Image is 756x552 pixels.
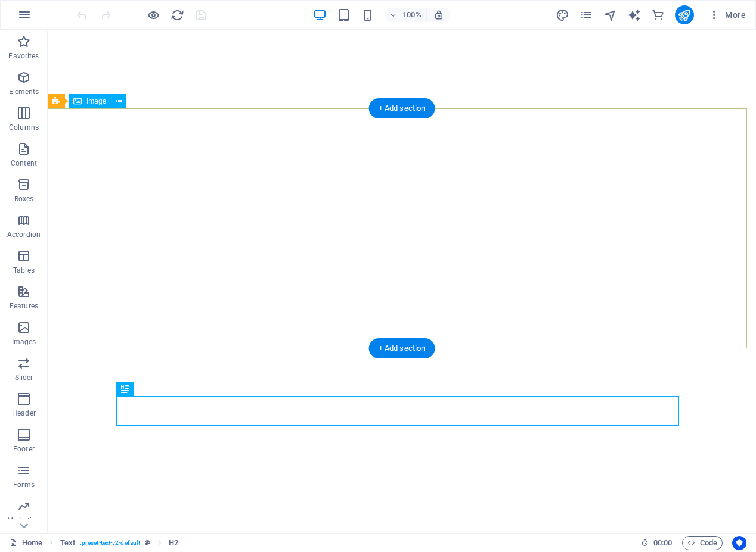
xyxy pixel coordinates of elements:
[146,8,160,22] button: Click here to leave preview mode and continue editing
[580,8,594,22] button: pages
[675,5,694,24] button: publish
[8,51,39,61] p: Favorites
[12,408,36,418] p: Header
[10,536,42,550] a: Click to cancel selection. Double-click to open Pages
[170,8,184,22] button: reload
[687,536,717,550] span: Code
[603,8,617,22] i: Navigator
[13,480,35,489] p: Forms
[627,8,642,22] button: text_generator
[603,8,618,22] button: navigator
[11,158,37,168] p: Content
[653,536,672,550] span: 00 00
[7,516,40,525] p: Marketing
[682,536,723,550] button: Code
[13,444,35,454] p: Footer
[651,8,665,22] i: Commerce
[708,9,746,21] span: More
[9,123,39,132] p: Columns
[580,8,593,22] i: Pages (Ctrl+Alt+S)
[12,337,36,347] p: Images
[369,338,435,358] div: + Add section
[60,536,75,550] span: Click to select. Double-click to edit
[10,301,38,311] p: Features
[15,373,33,382] p: Slider
[627,8,641,22] i: AI Writer
[14,194,34,204] p: Boxes
[80,536,140,550] span: . preset-text-v2-default
[556,8,570,22] button: design
[641,536,673,550] h6: Session time
[369,98,435,118] div: + Add section
[171,8,184,22] i: Reload page
[732,536,746,550] button: Usercentrics
[385,8,427,22] button: 100%
[13,266,35,275] p: Tables
[704,5,751,24] button: More
[86,98,106,105] span: Image
[402,8,422,22] h6: 100%
[556,8,569,22] i: Design (Ctrl+Alt+Y)
[9,87,39,96] p: Elements
[7,230,41,239] p: Accordion
[169,536,178,550] span: Click to select. Double-click to edit
[662,538,664,547] span: :
[651,8,665,22] button: commerce
[677,8,691,22] i: Publish
[145,539,150,546] i: This element is a customizable preset
[60,536,179,550] nav: breadcrumb
[433,10,444,20] i: On resize automatically adjust zoom level to fit chosen device.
